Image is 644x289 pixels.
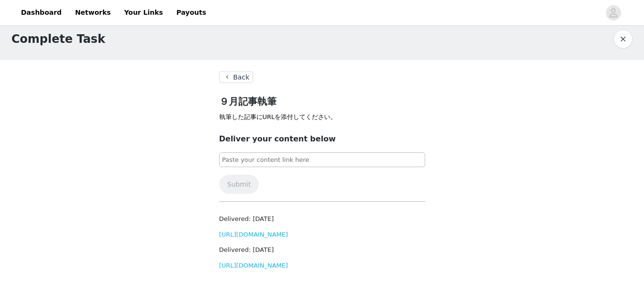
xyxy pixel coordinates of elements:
p: 執筆した記事にURLを添付してください。 [219,112,425,122]
button: Back [219,71,254,83]
input: Paste your content link here [219,152,425,168]
a: Payouts [171,2,212,23]
a: [URL][DOMAIN_NAME] [219,231,288,238]
h3: Delivered: [DATE] [219,214,425,224]
a: Your Links [118,2,169,23]
a: [URL][DOMAIN_NAME] [219,262,288,269]
h3: Delivered: [DATE] [219,245,425,255]
h2: ９月記事執筆 [219,94,425,109]
h1: Complete Task [11,30,105,48]
button: Submit [219,175,259,194]
a: Networks [69,2,116,23]
h3: Deliver your content below [219,133,425,145]
a: Dashboard [15,2,67,23]
div: avatar [609,5,618,20]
